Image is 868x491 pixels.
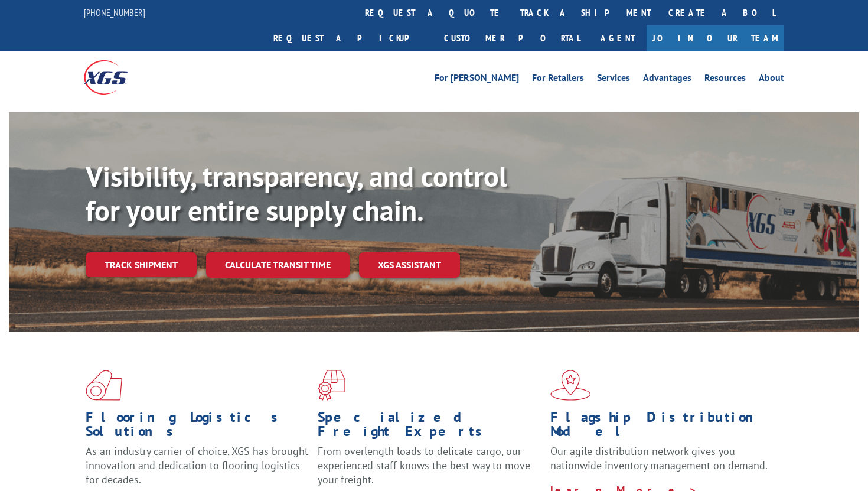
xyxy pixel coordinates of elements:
[435,25,589,51] a: Customer Portal
[589,25,647,51] a: Agent
[597,73,630,86] a: Services
[86,158,507,229] b: Visibility, transparency, and control for your entire supply chain.
[550,444,768,472] span: Our agile distribution network gives you nationwide inventory management on demand.
[643,73,691,86] a: Advantages
[359,252,460,278] a: XGS ASSISTANT
[84,6,145,18] a: [PHONE_NUMBER]
[318,410,541,444] h1: Specialized Freight Experts
[318,370,345,401] img: xgs-icon-focused-on-flooring-red
[86,444,308,486] span: As an industry carrier of choice, XGS has brought innovation and dedication to flooring logistics...
[435,73,519,86] a: For [PERSON_NAME]
[86,370,122,401] img: xgs-icon-total-supply-chain-intelligence-red
[704,73,746,86] a: Resources
[265,25,435,51] a: Request a pickup
[86,410,309,444] h1: Flooring Logistics Solutions
[759,73,784,86] a: About
[550,410,774,444] h1: Flagship Distribution Model
[206,252,350,278] a: Calculate transit time
[532,73,584,86] a: For Retailers
[550,370,591,401] img: xgs-icon-flagship-distribution-model-red
[86,252,197,277] a: Track shipment
[647,25,784,51] a: Join Our Team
